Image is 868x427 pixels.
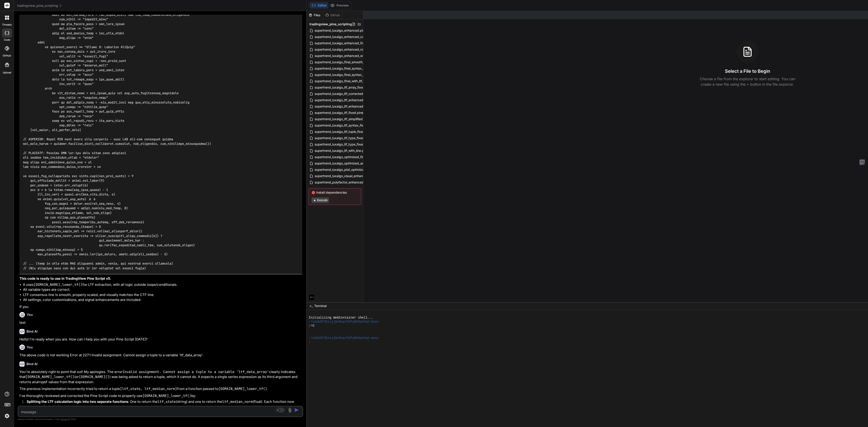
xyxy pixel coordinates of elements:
h6: You [27,312,33,317]
p: I've thoroughly reviewed and corrected the Pine Script code to properly use by: [19,393,302,399]
span: tradingview_pine_scripting [17,3,62,8]
h6: You [27,345,33,350]
span: Initializing WebContainer shell... [309,316,373,320]
div: Github [323,13,342,17]
div: Files [307,13,323,17]
span: supertrend_luxalgo_ltf_fixed.pine [314,110,364,115]
p: Choose a file from the explorer to start editing. You can create a new file using the + button in... [697,76,798,87]
span: supertrend_luxalgo_plot_optimized.pine [314,167,374,172]
span: supertrend_luxalgo_ltf_corrected.pine [314,91,371,96]
p: test [19,320,302,325]
span: supertrend_luxalgo_final_syntax_corrected.pine [314,66,385,71]
p: You're absolutely right to point that out! My apologies. The error clearly indicates that (or ) w... [19,369,302,385]
span: ^C [311,324,315,328]
p: If you [19,304,302,310]
li: LTF consensus line is smooth, properly scaled, and visually matches the CTF line. [23,292,302,298]
label: Upload [3,71,11,75]
code: ltf_state [158,399,176,404]
span: supertrend_luxalgo_final_syntax_fixed.pine [314,72,378,77]
span: ~/u3uk0f35zsjjbn9cprh6fq9h0p4tm2-wnxx [309,336,379,340]
span: ❯ [309,324,311,328]
img: icon [294,408,299,412]
span: supertrend_luxalgo_ltf_simplified.pine [314,116,370,122]
code: [DOMAIN_NAME]_lower_tf() [34,282,83,287]
span: supertrend_luxalgo_ltf_type_fixed.pine [314,135,372,141]
li: All variable types are correct. [23,287,302,292]
span: supertrend_luxalgo_final_smooth_ltf.pine [314,59,374,65]
span: supertrend_luxalgo_optimized_final.pine [314,154,374,160]
img: settings [3,412,11,420]
label: code [4,38,10,42]
span: ~/u3uk0f35zsjjbn9cprh6fq9h0p4tm2-wnxx [309,320,379,324]
label: threads [2,23,12,27]
span: supertrend_luxalgo_ltf_syntax_fixed.pine [314,123,375,128]
li: : One to return the (string) and one to return the (float). Each function now returns a single se... [23,399,302,409]
code: ltf_median_norm [222,399,253,404]
code: [DOMAIN_NAME]() [79,375,109,379]
span: supertrend_luxalgo_enhanced_rolling_window.pine [314,47,389,52]
span: supertrend_luxalgo_ltf_enhanced_proper.pine [314,104,382,109]
span: supertrend_luxalgo_optimized_settings.pine [314,161,380,166]
span: >_ [309,304,313,308]
span: supertrend_luxalgo_enhanced_fixed.pine [314,40,375,46]
span: Terminal [314,304,327,308]
span: supertrend_luxalgo_enhanced.pine [314,28,367,33]
span: supertrend_luxalgo_visual_enhanced.pine [314,173,376,179]
h6: Bind AI [26,362,38,366]
span: Install dependencies [311,190,358,195]
p: Always double-check its answers. Your in Bind [18,417,303,421]
p: The above code is not working Error at 227:1 Invalid assignment. Cannot assign a tuple to a varia... [19,353,302,358]
h6: Bind AI [26,329,38,334]
span: privacy [61,418,69,420]
code: [DOMAIN_NAME]_lower_tf() [26,375,74,379]
p: Hello! I'm ready when you are. How can I help you with your Pine Script [DATE]? [19,337,302,342]
span: supertrend_luxalgo_ltf_array_fixed.pine [314,85,373,90]
code: Invalid assignment. Cannot assign a tuple to a variable 'ltf_data_array' [123,370,269,374]
span: supertrend_luxalgo_final_with_ltf_consensus.pine [314,78,387,84]
li: It uses for LTF extraction, with all logic outside loops/conditionals. [23,282,302,287]
p: The previous implementation incorrectly tried to return a tuple from a function passed to . [19,386,302,392]
label: GitHub [3,54,11,58]
span: supertrend_luxalgo_ltf_tuple_fixed.pine [314,129,373,134]
span: supertrend_luxalgo_enhanced_with_options.pine [314,53,386,59]
code: [DOMAIN_NAME]_lower_tf() [142,394,191,398]
code: [DOMAIN_NAME]_lower_tf() [218,387,267,391]
button: Preview [328,2,351,9]
h3: Select a File to Begin [725,68,770,74]
span: supertrend_luxalgo_enhanced_corrected.pine [314,34,382,40]
strong: Splitting the LTF calculation logic into two separate functions [27,399,128,404]
button: Editor [310,2,328,9]
img: attachment [287,408,292,413]
span: supertrend_polyfactor_enhanced.pine [314,180,371,185]
strong: This code is ready to use in TradingView Pine Script v5. [19,276,111,281]
span: tradingview_pine_scripting [309,22,352,26]
li: All settings, color customizations, and signal enhancements are included. [23,297,302,303]
code: [ltf_state, ltf_median_norm] [120,387,177,391]
em: array [36,380,44,384]
span: ❯ [309,340,311,344]
button: Execute [311,197,329,203]
span: supertrend_luxalgo_ltf_enhanced.pine [314,97,371,103]
span: supertrend_luxalgo_ltf_with_line.pine [314,148,369,153]
span: supertrend_luxalgo_ltf_type_fixed_final.pine [314,142,379,147]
